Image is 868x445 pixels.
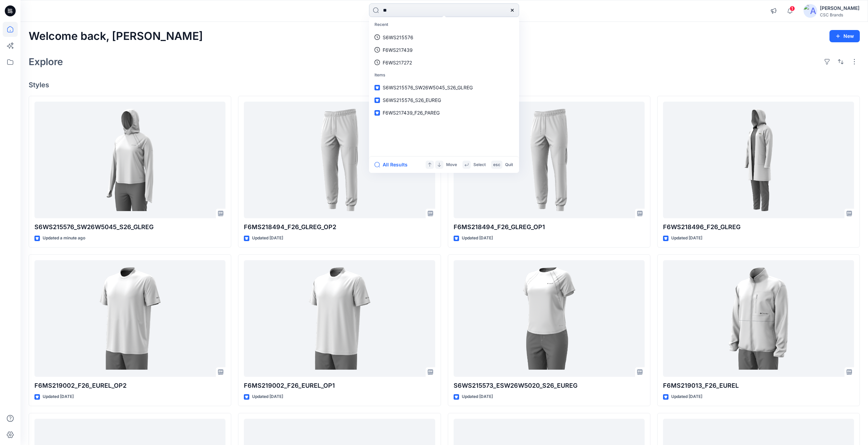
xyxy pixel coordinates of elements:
p: esc [493,161,500,168]
a: F6WS218496_F26_GLREG [663,102,854,219]
button: All Results [374,161,412,169]
span: S6WS215576_S26_EUREG [383,97,441,103]
p: S6WS215576 [383,34,413,41]
h4: Styles [29,81,860,89]
p: Updated [DATE] [252,393,283,400]
a: F6WS217272 [370,56,518,69]
a: F6MS219013_F26_EUREL [663,260,854,377]
p: F6WS217439 [383,46,413,54]
img: avatar [804,4,817,18]
p: Select [473,161,486,168]
div: CSC Brands [820,12,859,17]
a: S6WS215576 [370,31,518,44]
a: F6MS218494_F26_GLREG_OP2 [244,102,435,219]
p: Updated [DATE] [462,235,493,242]
a: F6MS218494_F26_GLREG_OP1 [454,102,645,219]
a: S6WS215576_SW26W5045_S26_GLREG [370,81,518,94]
p: F6MS218494_F26_GLREG_OP1 [454,222,645,232]
span: F6WS217439_F26_PAREG [383,110,440,116]
button: New [829,30,860,42]
p: Updated [DATE] [671,235,702,242]
p: F6MS218494_F26_GLREG_OP2 [244,222,435,232]
p: F6MS219002_F26_EUREL_OP1 [244,381,435,390]
a: S6WS215576_S26_EUREG [370,94,518,106]
span: 1 [790,6,795,11]
a: S6WS215573_ESW26W5020_S26_EUREG [454,260,645,377]
p: Quit [505,161,513,168]
h2: Explore [29,56,63,67]
a: F6WS217439_F26_PAREG [370,106,518,119]
p: Updated [DATE] [43,393,74,400]
p: Updated [DATE] [462,393,493,400]
a: S6WS215576_SW26W5045_S26_GLREG [34,102,225,219]
p: Recent [370,18,518,31]
span: S6WS215576_SW26W5045_S26_GLREG [383,85,473,90]
p: Items [370,69,518,81]
a: F6MS219002_F26_EUREL_OP1 [244,260,435,377]
div: [PERSON_NAME] [820,4,859,12]
p: F6WS218496_F26_GLREG [663,222,854,232]
a: F6MS219002_F26_EUREL_OP2 [34,260,225,377]
p: Updated a minute ago [43,235,85,242]
p: F6MS219013_F26_EUREL [663,381,854,390]
p: Updated [DATE] [671,393,702,400]
p: S6WS215573_ESW26W5020_S26_EUREG [454,381,645,390]
h2: Welcome back, [PERSON_NAME] [29,30,203,43]
p: Move [446,161,457,168]
a: F6WS217439 [370,44,518,56]
p: F6MS219002_F26_EUREL_OP2 [34,381,225,390]
p: S6WS215576_SW26W5045_S26_GLREG [34,222,225,232]
p: F6WS217272 [383,59,412,66]
p: Updated [DATE] [252,235,283,242]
